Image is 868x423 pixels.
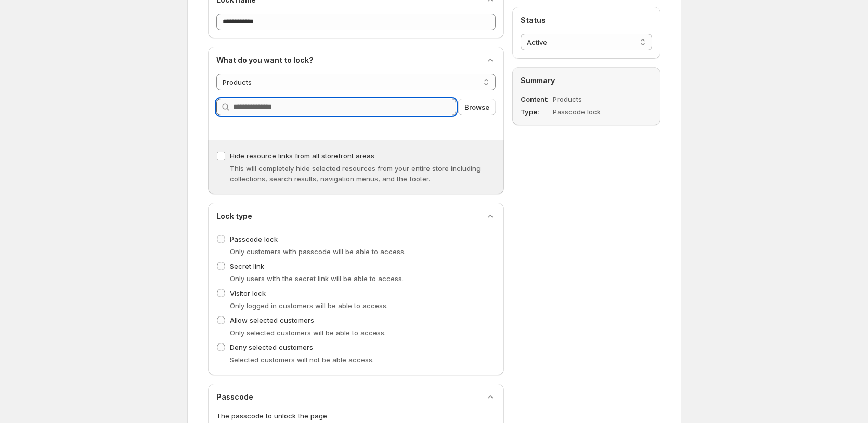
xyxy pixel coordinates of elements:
dt: Content: [521,94,551,104]
h2: Status [521,15,652,25]
h2: What do you want to lock? [216,55,314,65]
h2: Lock type [216,211,252,221]
span: Secret link [230,262,264,270]
dt: Type: [521,107,551,117]
span: Browse [464,102,489,112]
dd: Passcode lock [553,107,625,117]
span: The passcode to unlock the page [216,412,327,420]
span: Selected customers will not be able access. [230,355,374,364]
span: Only users with the secret link will be able to access. [230,274,404,283]
span: Only selected customers will be able to access. [230,328,386,337]
span: Allow selected customers [230,316,314,324]
span: Passcode lock [230,235,278,243]
span: Hide resource links from all storefront areas [230,152,374,160]
span: Deny selected customers [230,343,313,351]
button: Browse [458,99,496,115]
dd: Products [553,94,625,104]
span: Visitor lock [230,289,266,297]
h2: Passcode [216,392,253,402]
span: Only logged in customers will be able to access. [230,301,388,310]
h2: Summary [521,75,652,86]
span: This will completely hide selected resources from your entire store including collections, search... [230,164,481,183]
span: Only customers with passcode will be able to access. [230,247,406,256]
